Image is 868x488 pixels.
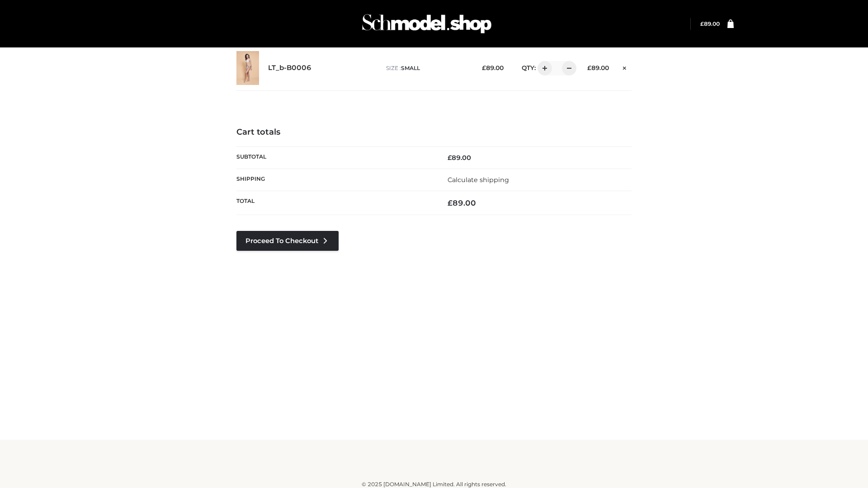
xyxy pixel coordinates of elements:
bdi: 89.00 [448,154,471,162]
a: Remove this item [618,61,632,73]
a: Calculate shipping [448,176,509,184]
th: Shipping [236,169,434,191]
span: £ [482,64,486,71]
span: £ [448,198,453,207]
bdi: 89.00 [587,64,609,71]
span: £ [448,154,452,162]
p: size : [386,64,468,72]
div: QTY: [513,61,573,75]
bdi: 89.00 [700,20,720,27]
th: Subtotal [236,146,434,169]
bdi: 89.00 [482,64,504,71]
h4: Cart totals [236,127,632,137]
a: LT_b-B0006 [268,64,311,72]
bdi: 89.00 [448,198,476,207]
th: Total [236,191,434,215]
img: Schmodel Admin 964 [359,6,495,42]
a: £89.00 [700,20,720,27]
img: LT_b-B0006 - SMALL [236,51,259,85]
span: £ [700,20,704,27]
a: Proceed to Checkout [236,231,339,251]
span: £ [587,64,591,71]
span: SMALL [401,65,420,71]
